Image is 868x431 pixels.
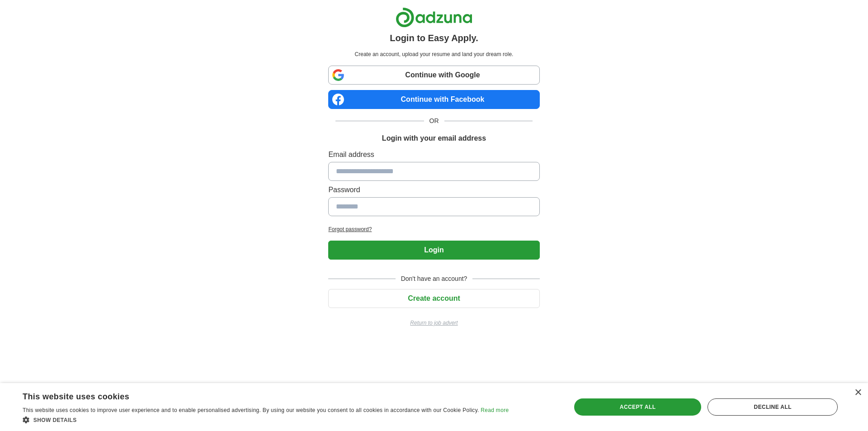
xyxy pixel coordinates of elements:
[328,289,539,308] button: Create account
[328,149,539,160] label: Email address
[424,116,444,126] span: OR
[390,31,478,45] h1: Login to Easy Apply.
[328,90,539,109] a: Continue with Facebook
[328,241,539,260] button: Login
[481,407,509,413] a: Read more, opens a new window
[382,133,486,144] h1: Login with your email address
[330,50,538,58] p: Create an account, upload your resume and land your dream role.
[574,398,702,416] div: Accept all
[854,389,861,396] div: Close
[23,407,479,413] span: This website uses cookies to improve user experience and to enable personalised advertising. By u...
[396,274,473,284] span: Don't have an account?
[328,319,539,327] a: Return to job advert
[328,294,539,302] a: Create account
[33,417,77,423] span: Show details
[328,66,539,85] a: Continue with Google
[328,185,539,195] label: Password
[328,225,539,233] a: Forgot password?
[396,7,472,28] img: Adzuna logo
[708,398,838,416] div: Decline all
[23,388,486,402] div: This website uses cookies
[23,415,509,424] div: Show details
